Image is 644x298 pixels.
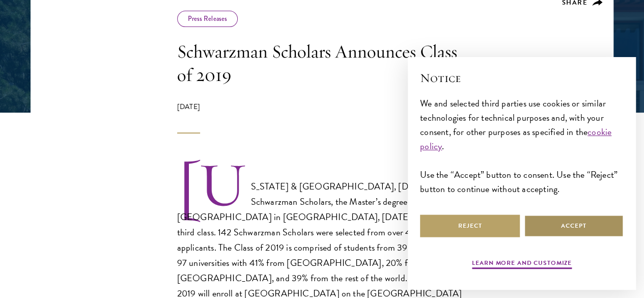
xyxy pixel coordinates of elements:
[188,14,227,23] a: Press Releases
[524,214,624,237] button: Accept
[177,40,467,87] h1: Schwarzman Scholars Announces Class of 2019
[420,125,611,153] a: cookie policy
[420,69,624,87] h2: Notice
[420,96,624,197] div: We and selected third parties use cookies or similar technologies for technical purposes and, wit...
[177,102,467,133] div: [DATE]
[420,214,520,237] button: Reject
[472,258,572,270] button: Learn more and customize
